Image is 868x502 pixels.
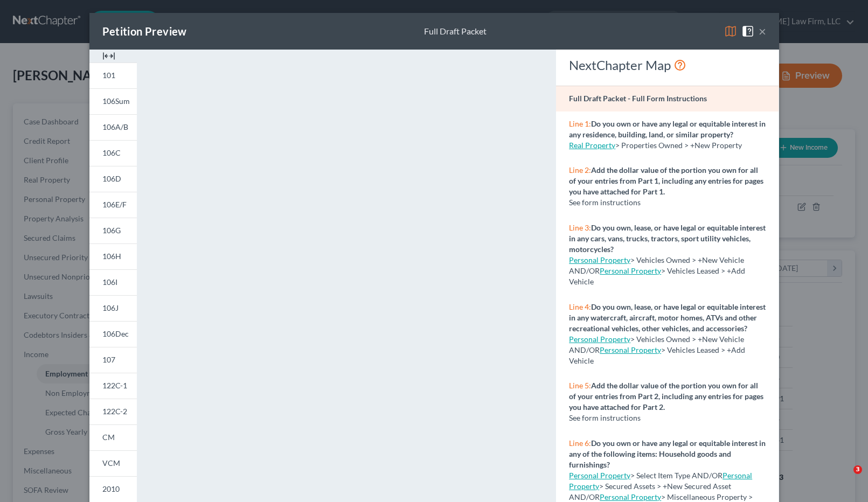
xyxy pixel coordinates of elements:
[89,295,137,321] a: 106J
[759,25,766,38] button: ×
[569,302,591,311] span: Line 4:
[569,198,641,207] span: See form instructions
[89,347,137,373] a: 107
[569,165,591,175] span: Line 2:
[102,226,121,235] span: 106G
[89,424,137,450] a: CM
[569,141,615,150] a: Real Property
[569,438,766,469] strong: Do you own or have any legal or equitable interest in any of the following items: Household goods...
[600,266,661,275] a: Personal Property
[102,71,115,80] span: 101
[102,484,120,493] span: 2010
[569,302,766,333] strong: Do you own, lease, or have legal or equitable interest in any watercraft, aircraft, motor homes, ...
[102,458,120,468] span: VCM
[724,25,737,38] img: map-eea8200ae884c6f1103ae1953ef3d486a96c86aabb227e865a55264e3737af1f.svg
[89,476,137,502] a: 2010
[102,433,115,442] span: CM
[89,243,137,269] a: 106H
[569,266,745,286] span: > Vehicles Leased > +Add Vehicle
[569,119,766,139] strong: Do you own or have any legal or equitable interest in any residence, building, land, or similar p...
[569,119,591,128] span: Line 1:
[569,413,641,422] span: See form instructions
[569,471,723,480] span: > Select Item Type AND/OR
[102,355,115,364] span: 107
[89,114,137,140] a: 106A/B
[569,471,630,480] a: Personal Property
[102,277,117,287] span: 106I
[831,465,857,491] iframe: Intercom live chat
[102,329,129,338] span: 106Dec
[102,303,119,312] span: 106J
[569,438,591,448] span: Line 6:
[569,57,766,74] div: NextChapter Map
[569,223,766,254] strong: Do you own, lease, or have legal or equitable interest in any cars, vans, trucks, tractors, sport...
[102,381,127,390] span: 122C-1
[89,88,137,114] a: 106Sum
[569,94,707,103] strong: Full Draft Packet - Full Form Instructions
[89,321,137,347] a: 106Dec
[102,24,187,39] div: Petition Preview
[424,25,487,38] div: Full Draft Packet
[89,140,137,166] a: 106C
[89,399,137,424] a: 122C-2
[102,50,115,62] img: expand-e0f6d898513216a626fdd78e52531dac95497ffd26381d4c15ee2fc46db09dca.svg
[569,255,744,275] span: > Vehicles Owned > +New Vehicle AND/OR
[569,334,630,344] a: Personal Property
[89,62,137,88] a: 101
[89,192,137,218] a: 106E/F
[569,255,630,264] a: Personal Property
[569,471,752,501] span: > Secured Assets > +New Secured Asset AND/OR
[102,174,121,183] span: 106D
[102,252,121,261] span: 106H
[89,450,137,476] a: VCM
[102,407,127,416] span: 122C-2
[89,269,137,295] a: 106I
[569,345,745,365] span: > Vehicles Leased > +Add Vehicle
[600,492,661,501] a: Personal Property
[569,165,763,196] strong: Add the dollar value of the portion you own for all of your entries from Part 1, including any en...
[89,166,137,192] a: 106D
[89,218,137,243] a: 106G
[853,465,862,474] span: 3
[569,381,591,390] span: Line 5:
[569,381,763,412] strong: Add the dollar value of the portion you own for all of your entries from Part 2, including any en...
[569,471,752,491] a: Personal Property
[600,345,661,354] a: Personal Property
[102,200,127,209] span: 106E/F
[102,96,130,106] span: 106Sum
[569,334,744,354] span: > Vehicles Owned > +New Vehicle AND/OR
[89,373,137,399] a: 122C-1
[102,122,128,131] span: 106A/B
[569,223,591,232] span: Line 3:
[741,25,754,38] img: help-close-5ba153eb36485ed6c1ea00a893f15db1cb9b99d6cae46e1a8edb6c62d00a1a76.svg
[102,148,121,157] span: 106C
[615,141,742,150] span: > Properties Owned > +New Property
